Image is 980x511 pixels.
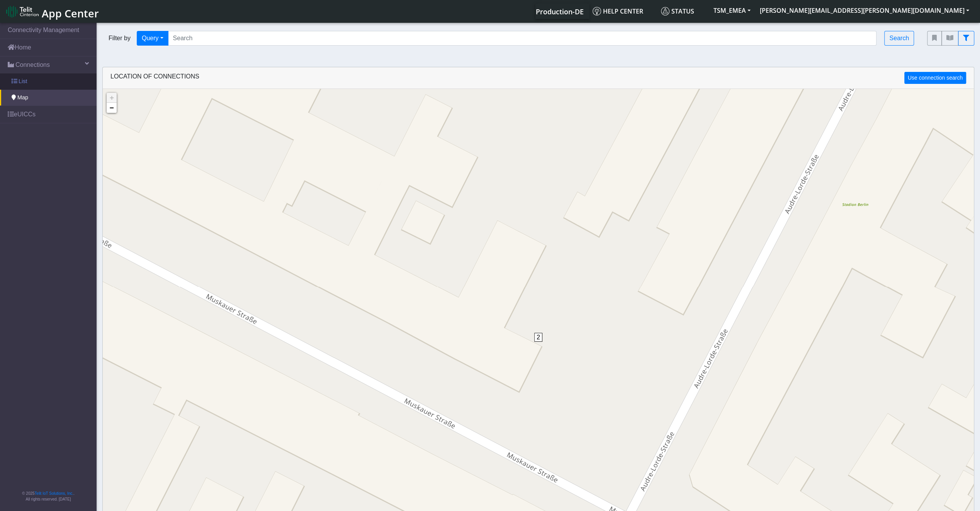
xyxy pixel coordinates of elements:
[536,7,584,16] span: Production-DE
[709,3,755,17] button: TSM_EMEA
[589,3,658,19] a: Help center
[658,3,709,19] a: Status
[102,34,137,43] span: Filter by
[661,7,694,15] span: Status
[904,72,966,84] button: Use connection search
[6,5,39,18] img: logo-telit-cinterion-gw-new.png
[534,333,542,342] span: 2
[6,3,98,20] a: App Center
[593,7,643,15] span: Help center
[17,94,28,102] span: Map
[103,67,974,89] div: LOCATION OF CONNECTIONS
[107,103,117,113] a: Zoom out
[19,77,27,86] span: List
[755,3,974,17] button: [PERSON_NAME][EMAIL_ADDRESS][PERSON_NAME][DOMAIN_NAME]
[927,31,974,46] div: fitlers menu
[535,3,583,19] a: Your current platform instance
[137,31,168,46] button: Query
[42,6,99,20] span: App Center
[168,31,877,46] input: Search...
[884,31,914,46] button: Search
[661,7,669,15] img: status.svg
[107,93,117,103] a: Zoom in
[534,333,542,356] div: 2
[15,60,50,70] span: Connections
[35,491,73,496] a: Telit IoT Solutions, Inc.
[593,7,601,15] img: knowledge.svg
